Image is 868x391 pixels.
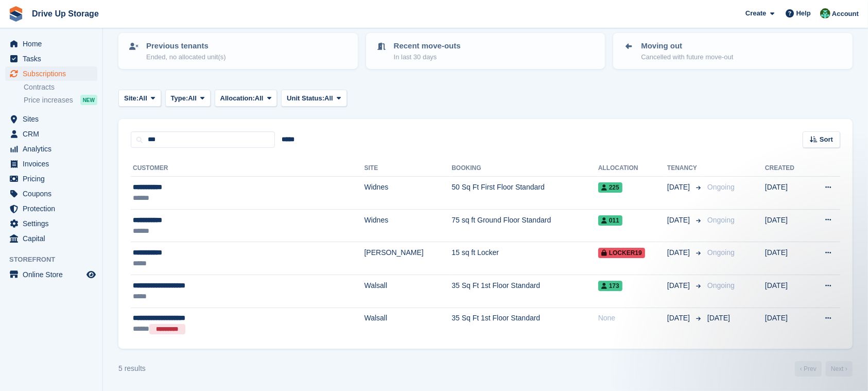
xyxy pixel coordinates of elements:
a: menu [5,37,97,51]
span: Tasks [23,52,84,66]
span: Coupons [23,186,84,201]
span: Pricing [23,172,84,186]
a: Previous [795,361,822,377]
span: Capital [23,231,84,246]
span: Analytics [23,142,84,156]
span: Ongoing [707,281,735,290]
a: Recent move-outs In last 30 days [367,34,604,68]
td: [PERSON_NAME] [364,242,452,275]
td: Widnes [364,209,452,242]
a: menu [5,172,97,186]
p: Ended, no allocated unit(s) [146,52,226,62]
a: menu [5,231,97,246]
td: [DATE] [765,275,808,308]
th: Created [765,160,808,177]
p: In last 30 days [394,52,461,62]
span: CRM [23,127,84,141]
span: Type: [171,93,188,104]
span: Locker19 [598,248,645,258]
span: [DATE] [667,280,692,291]
a: Contracts [24,82,97,92]
span: Ongoing [707,248,735,257]
img: Camille [820,8,830,19]
span: 225 [598,182,622,193]
th: Tenancy [667,160,703,177]
p: Recent move-outs [394,40,461,52]
span: Account [832,9,859,19]
td: Walsall [364,308,452,341]
div: NEW [80,95,97,105]
span: All [138,93,147,104]
nav: Page [793,361,855,377]
span: [DATE] [707,314,730,322]
span: Help [796,8,811,19]
span: Sort [820,134,833,145]
td: 35 Sq Ft 1st Floor Standard [452,308,598,341]
td: Widnes [364,177,452,210]
td: 15 sq ft Locker [452,242,598,275]
a: menu [5,201,97,216]
a: Price increases NEW [24,94,97,106]
span: Ongoing [707,216,735,224]
span: [DATE] [667,313,692,324]
span: Protection [23,201,84,216]
a: menu [5,112,97,126]
th: Customer [131,160,364,177]
p: Previous tenants [146,40,226,52]
span: Unit Status: [287,93,324,104]
span: All [324,93,333,104]
a: menu [5,216,97,231]
th: Site [364,160,452,177]
a: Drive Up Storage [28,5,103,22]
span: Storefront [9,254,102,265]
button: Allocation: All [215,90,277,107]
th: Allocation [598,160,667,177]
p: Moving out [641,40,733,52]
span: All [188,93,197,104]
a: menu [5,127,97,141]
span: 173 [598,281,622,291]
td: 75 sq ft Ground Floor Standard [452,209,598,242]
span: [DATE] [667,247,692,258]
div: 5 results [118,363,146,374]
span: Price increases [24,95,73,105]
td: [DATE] [765,177,808,210]
span: [DATE] [667,215,692,226]
span: Create [745,8,766,19]
span: All [255,93,264,104]
a: menu [5,186,97,201]
span: Ongoing [707,183,735,191]
a: menu [5,142,97,156]
div: None [598,313,667,324]
span: Subscriptions [23,66,84,81]
th: Booking [452,160,598,177]
a: menu [5,66,97,81]
a: Previous tenants Ended, no allocated unit(s) [119,34,357,68]
button: Type: All [165,90,211,107]
span: 011 [598,215,622,226]
a: Moving out Cancelled with future move-out [614,34,852,68]
span: Invoices [23,157,84,171]
span: Settings [23,216,84,231]
span: Sites [23,112,84,126]
td: 35 Sq Ft 1st Floor Standard [452,275,598,308]
a: Next [826,361,853,377]
span: Site: [124,93,138,104]
a: menu [5,52,97,66]
button: Unit Status: All [281,90,346,107]
a: menu [5,267,97,282]
td: [DATE] [765,308,808,341]
button: Site: All [118,90,161,107]
td: [DATE] [765,242,808,275]
p: Cancelled with future move-out [641,52,733,62]
td: Walsall [364,275,452,308]
span: Allocation: [220,93,255,104]
td: [DATE] [765,209,808,242]
img: stora-icon-8386f47178a22dfd0bd8f6a31ec36ba5ce8667c1dd55bd0f319d3a0aa187defe.svg [8,6,24,22]
span: Online Store [23,267,84,282]
a: Preview store [85,268,97,281]
span: Home [23,37,84,51]
a: menu [5,157,97,171]
span: [DATE] [667,182,692,193]
td: 50 Sq Ft First Floor Standard [452,177,598,210]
